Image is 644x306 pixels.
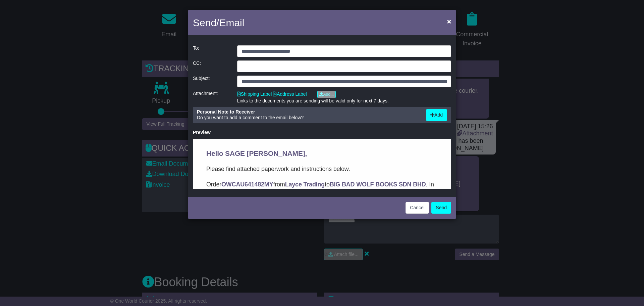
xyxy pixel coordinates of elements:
h4: Send/Email [193,15,244,30]
button: Cancel [406,202,429,214]
strong: BIG BAD WOLF BOOKS SDN BHD [137,42,233,49]
a: Add... [317,91,336,98]
div: Personal Note to Receiver [197,109,419,115]
div: Preview [193,130,451,135]
strong: Layce Trading [92,42,132,49]
p: Order from to . In this email you’ll find important information about your order, and what you ne... [13,41,245,69]
span: Hello SAGE [PERSON_NAME], [13,11,114,18]
span: × [447,17,451,25]
div: CC: [190,60,234,72]
div: Attachment: [190,91,234,104]
a: Shipping Label [237,91,272,97]
button: Add [426,109,447,121]
button: Send [431,202,451,214]
strong: OWCAU641482MY [29,42,80,49]
p: Please find attached paperwork and instructions below. [13,26,245,35]
div: Do you want to add a comment to the email below? [194,109,423,121]
div: Subject: [190,76,234,87]
div: To: [190,45,234,57]
button: Close [444,14,454,28]
a: Address Label [273,91,307,97]
div: Links to the documents you are sending will be valid only for next 7 days. [237,98,451,104]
